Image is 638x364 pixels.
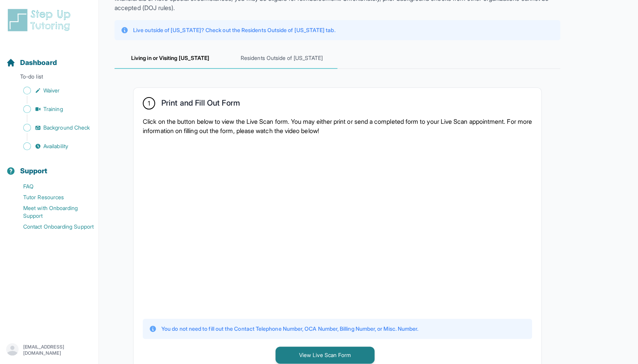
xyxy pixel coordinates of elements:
iframe: YouTube video player [143,142,414,311]
a: Background Check [6,122,99,133]
p: To-do list [3,73,96,84]
p: You do not need to fill out the Contact Telephone Number, OCA Number, Billing Number, or Misc. Nu... [161,325,418,333]
p: [EMAIL_ADDRESS][DOMAIN_NAME] [23,344,92,356]
span: Background Check [43,124,90,132]
a: Dashboard [6,57,57,68]
a: FAQ [6,181,99,192]
span: Support [20,166,48,176]
span: Dashboard [20,57,57,68]
h2: Print and Fill Out Form [161,98,240,111]
a: Availability [6,141,99,152]
a: View Live Scan Form [275,351,375,359]
span: Availability [43,142,68,150]
span: Residents Outside of [US_STATE] [226,48,337,69]
span: 1 [148,99,150,108]
a: Waiver [6,85,99,96]
span: Living in or Visiting [US_STATE] [115,48,226,69]
span: Training [43,105,63,113]
nav: Tabs [115,48,560,69]
button: View Live Scan Form [275,347,375,364]
button: Support [3,153,96,179]
a: Tutor Resources [6,192,99,203]
p: Click on the button below to view the Live Scan form. You may either print or send a completed fo... [143,117,532,135]
button: Dashboard [3,45,96,71]
a: Training [6,104,99,114]
span: Waiver [43,87,60,94]
a: Meet with Onboarding Support [6,203,99,221]
button: [EMAIL_ADDRESS][DOMAIN_NAME] [6,343,92,357]
img: logo [6,8,75,32]
a: Contact Onboarding Support [6,221,99,232]
p: Live outside of [US_STATE]? Check out the Residents Outside of [US_STATE] tab. [133,26,335,34]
